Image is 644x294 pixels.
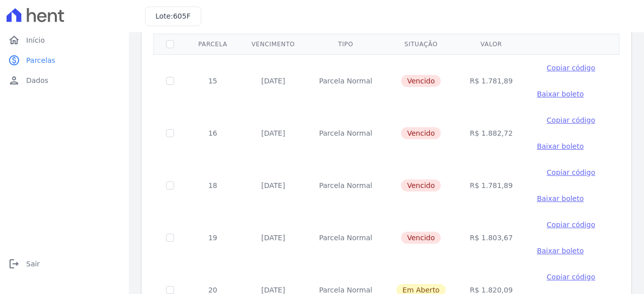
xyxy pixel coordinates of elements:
td: R$ 1.803,67 [458,212,525,264]
span: Vencido [401,179,441,191]
span: Baixar boleto [537,90,584,98]
th: Situação [384,34,458,54]
a: Baixar boleto [537,89,584,99]
td: [DATE] [239,54,307,107]
i: paid [8,54,20,66]
span: Dados [26,75,48,85]
i: home [8,34,20,46]
a: Baixar boleto [537,246,584,256]
span: 605F [173,12,191,20]
td: 15 [186,54,239,107]
span: Copiar código [547,273,595,281]
button: Copiar código [537,272,605,282]
td: R$ 1.781,89 [458,54,525,107]
td: [DATE] [239,107,307,159]
span: Vencido [401,232,441,244]
a: homeInício [4,30,125,50]
a: Baixar boleto [537,141,584,151]
span: Vencido [401,75,441,87]
span: Sair [26,259,40,269]
a: Baixar boleto [537,193,584,204]
span: Parcelas [26,55,55,65]
th: Valor [458,34,525,54]
span: Início [26,35,45,45]
td: 18 [186,159,239,212]
td: Parcela Normal [307,159,384,212]
td: Parcela Normal [307,212,384,264]
a: personDados [4,70,125,90]
td: Parcela Normal [307,107,384,159]
span: Baixar boleto [537,247,584,255]
span: Copiar código [547,221,595,229]
i: logout [8,258,20,270]
th: Vencimento [239,34,307,54]
td: 16 [186,107,239,159]
span: Baixar boleto [537,142,584,150]
span: Copiar código [547,64,595,72]
td: [DATE] [239,212,307,264]
th: Parcela [186,34,239,54]
td: R$ 1.882,72 [458,107,525,159]
button: Copiar código [537,220,605,230]
span: Baixar boleto [537,194,584,203]
h3: Lote: [155,11,191,22]
td: [DATE] [239,159,307,212]
button: Copiar código [537,115,605,125]
td: Parcela Normal [307,54,384,107]
span: Copiar código [547,168,595,176]
button: Copiar código [537,63,605,73]
td: 19 [186,212,239,264]
i: person [8,74,20,86]
a: paidParcelas [4,50,125,70]
td: R$ 1.781,89 [458,159,525,212]
span: Copiar código [547,116,595,124]
button: Copiar código [537,167,605,177]
th: Tipo [307,34,384,54]
a: logoutSair [4,254,125,274]
span: Vencido [401,127,441,139]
